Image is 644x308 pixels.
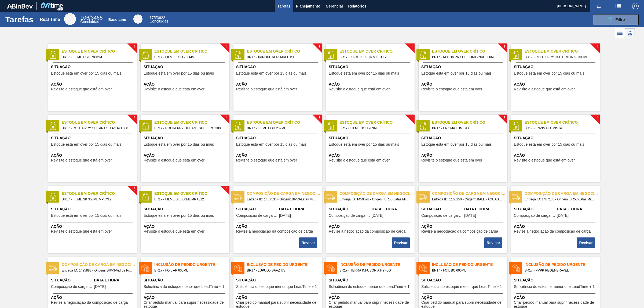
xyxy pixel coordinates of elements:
span: Data e Hora [94,277,136,283]
span: Situação [514,64,598,70]
span: Estoque em Over Crítico [339,120,415,125]
div: Base Line [108,17,126,22]
span: Relatórios [348,3,367,9]
span: Revisite o estoque que está em over [421,87,482,91]
span: Gerencial [326,3,343,9]
span: Revisite o estoque que está em over [329,158,390,162]
span: Ação [144,224,228,229]
span: Ação [236,153,321,158]
span: Estoque está em over por 15 dias ou mais [421,142,492,146]
span: BR17 - ROLHA PRY OFF ORIGINAL 300ML [525,54,595,60]
span: Suficiência do estoque menor que LeadTime + 1 [329,285,409,289]
span: Estoque em Over Crítico [525,49,600,54]
span: Situação [329,277,413,283]
span: Estoque está em over por 15 dias ou mais [514,142,584,146]
span: Ação [236,295,321,300]
span: Revisite o estoque que está em over [51,229,112,233]
span: 13/04/2024, [372,214,383,218]
img: status [234,264,242,272]
span: Estoque está em over por 15 dias ou mais [51,71,121,75]
span: BR17 - ENZIMA LUMISTA [525,125,595,131]
span: Entrega ID: 1450528 - Origem: BR53-Latas Minas - Destino: BR17 [339,196,410,202]
img: status [512,193,520,201]
span: ! [504,45,505,49]
span: / 3465 [80,15,103,21]
span: Ação [236,82,321,87]
div: Completar tarefa: 30055515 [485,237,503,249]
span: Ação [514,295,598,300]
span: Ação [329,224,413,229]
img: userActions [615,3,621,9]
span: Situação [329,64,413,70]
span: Suficiência do estoque menor que LeadTime + 1 [514,285,595,289]
span: Estoque em Over Crítico [154,120,229,125]
span: Estoque está em over por 15 dias ou mais [51,214,121,218]
span: Tarefas [277,3,291,9]
span: Ação [329,295,413,300]
span: Situação [329,206,370,212]
div: Real Time [80,16,103,24]
button: Filtro [593,14,639,25]
span: BR17 - FILME LISO 780MM [154,54,225,60]
span: BR17 - ROLHA PRY OFF ANT SUBZERO 300ML [154,125,225,131]
span: Composição de carga em negociação [51,285,93,289]
span: Ação [421,224,506,229]
span: Ação [329,153,413,158]
span: BR17 - FILME SK 350ML MP C/12 [62,196,133,202]
span: Composição de carga em negociação [525,191,600,196]
img: Logout [632,3,639,9]
div: Visão em Lista [615,28,625,38]
span: 175 [149,16,156,20]
img: status [512,51,520,59]
span: Ação [51,295,136,300]
span: ! [319,45,320,49]
span: Revisite o estoque que está em over [51,158,112,162]
span: Situação [51,64,136,70]
span: Estoque está em over por 15 dias ou mais [329,142,399,146]
img: status [49,51,57,59]
span: Situação [421,135,506,141]
button: Revisar [392,237,410,248]
span: Composição de carga em negociação [432,191,507,196]
span: / 3622 [149,16,165,20]
span: Ação [144,153,228,158]
img: status [327,264,335,272]
span: Revisite o estoque que está em over [144,87,204,91]
span: Situação [514,206,555,212]
span: Composição de carga em negociação [329,214,370,218]
span: Ação [421,82,506,87]
span: Data e Hora [372,206,413,212]
span: ! [226,187,228,191]
img: status [141,122,149,130]
img: status [49,122,57,130]
span: Composição de carga em negociação [421,214,463,218]
span: Revise a negociação da composição de carga [514,229,591,233]
span: ! [319,116,320,120]
span: Inclusão de Pedido Urgente [432,262,507,267]
button: Revisar [299,237,317,248]
span: ! [226,116,228,120]
span: Situação [421,206,463,212]
img: status [234,193,242,201]
span: Estoque em Over Crítico [62,191,137,196]
span: Revisite o estoque que está em over [421,158,482,162]
span: 03/06/2024, [279,214,291,218]
span: BR17 - FOIL AP 600ML [154,267,225,273]
span: Inclusão de Pedido Urgente [247,262,322,267]
span: ! [133,187,135,191]
img: status [49,193,57,201]
span: ! [411,45,413,49]
span: Estoque está em over por 15 dias ou mais [144,214,214,218]
span: Data e Hora [557,206,598,212]
span: Ação [144,295,228,300]
span: Ação [421,153,506,158]
div: Completar tarefa: 30055513 [300,237,318,249]
img: status [327,122,335,130]
img: status [141,51,149,59]
span: Revisite o estoque que está em over [51,87,112,91]
span: BR17 - LÚPULO SAAZ US [247,267,318,273]
span: Estoque em Over Crítico [247,49,322,54]
span: Inclusão de Pedido Urgente [339,262,415,267]
span: Inclusão de Pedido Urgente [525,262,600,267]
div: Real Time [64,13,76,25]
